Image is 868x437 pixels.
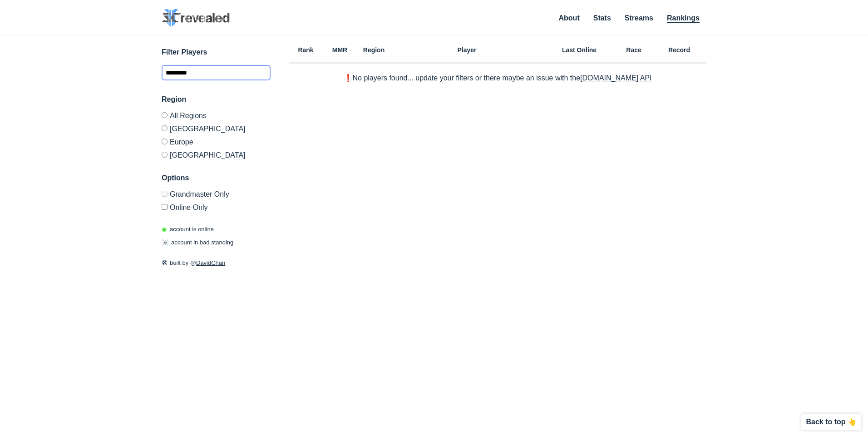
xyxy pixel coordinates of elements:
label: [GEOGRAPHIC_DATA] [162,122,271,135]
h3: Filter Players [162,47,271,58]
input: All Regions [162,112,168,118]
input: Europe [162,139,168,144]
a: Streams [625,14,653,22]
a: Stats [593,14,611,22]
input: [GEOGRAPHIC_DATA] [162,152,168,158]
h3: Options [162,173,271,184]
h6: Race [616,47,652,53]
p: account in bad standing [162,238,233,247]
img: SC2 Revealed [162,9,230,27]
a: DavidChan [196,259,225,266]
label: All Regions [162,112,271,122]
h3: Region [162,94,271,105]
p: ❗️No players found... update your filters or there maybe an issue with the [344,74,652,82]
input: Grandmaster Only [162,191,168,197]
span: 🛠 [162,259,168,266]
label: Only Show accounts currently in Grandmaster [162,191,271,200]
label: Europe [162,135,271,148]
span: ☠️ [162,239,169,246]
input: Online Only [162,204,168,210]
input: [GEOGRAPHIC_DATA] [162,125,168,131]
h6: Rank [289,47,323,53]
h6: Player [391,47,543,53]
p: account is online [162,225,214,234]
p: Back to top 👆 [806,418,857,426]
label: [GEOGRAPHIC_DATA] [162,148,271,159]
label: Only show accounts currently laddering [162,200,271,211]
p: built by @ [162,258,271,268]
a: [DOMAIN_NAME] API [580,74,651,82]
a: About [559,14,580,22]
a: Rankings [667,14,700,23]
h6: MMR [323,47,357,53]
span: ◉ [162,226,167,233]
h6: Last Online [543,47,616,53]
h6: Region [357,47,391,53]
h6: Record [652,47,706,53]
